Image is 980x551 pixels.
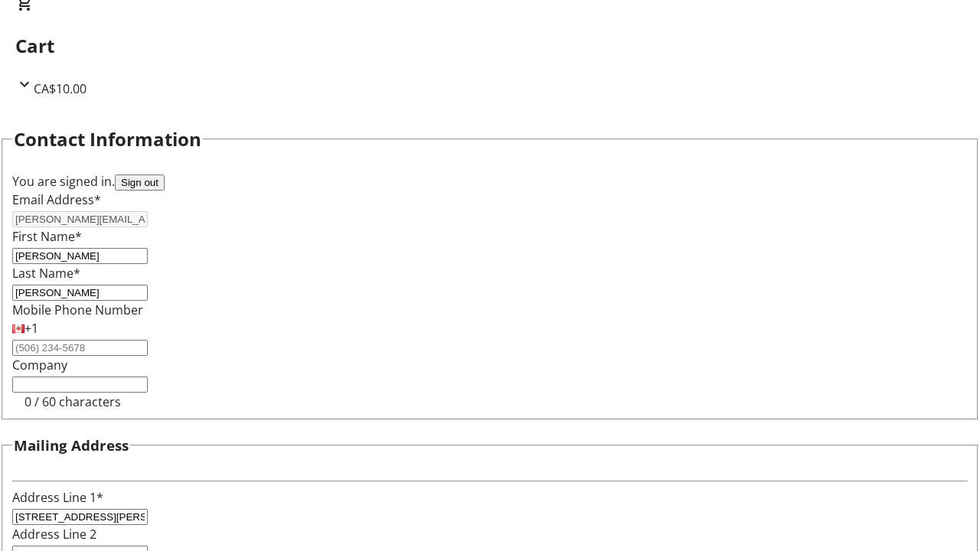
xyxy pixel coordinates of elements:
input: Address [12,509,148,525]
h3: Mailing Address [14,435,129,456]
label: Email Address* [12,191,101,208]
span: CA$10.00 [34,80,87,97]
label: First Name* [12,228,82,245]
h2: Cart [15,32,965,60]
label: Address Line 1* [12,489,103,506]
h2: Contact Information [14,126,201,153]
tr-character-limit: 0 / 60 characters [24,393,121,410]
button: Sign out [115,174,165,191]
input: (506) 234-5678 [12,340,148,356]
label: Company [12,357,67,373]
label: Address Line 2 [12,526,96,543]
label: Last Name* [12,265,80,282]
label: Mobile Phone Number [12,302,143,318]
div: You are signed in. [12,172,968,191]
